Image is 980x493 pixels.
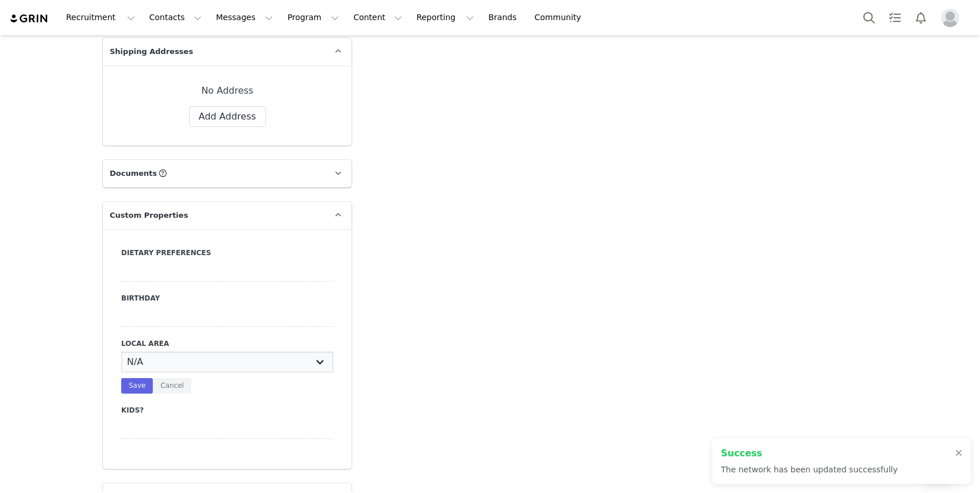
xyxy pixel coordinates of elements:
a: Community [528,5,593,30]
button: Notifications [908,5,933,30]
div: No Address [121,84,333,98]
button: Contacts [142,5,209,30]
label: Dietary preferences [121,248,333,258]
label: Kids? [121,405,333,415]
button: Profile [934,9,971,27]
img: grin logo [9,13,49,24]
button: Content [346,5,409,30]
button: Messages [209,5,280,30]
button: Recruitment [59,5,142,30]
h2: Success [721,446,898,460]
a: Tasks [882,5,908,30]
button: Save [121,378,153,394]
span: Shipping Addresses [110,46,193,57]
a: Brands [481,5,527,30]
button: Search [856,5,882,30]
span: Custom Properties [110,210,188,221]
button: Program [280,5,346,30]
button: Cancel [153,378,191,394]
p: The network has been updated successfully [721,464,898,476]
body: Rich Text Area. Press ALT-0 for help. [9,9,472,22]
label: Birthday [121,293,333,303]
button: Add Address [189,106,266,127]
button: Reporting [410,5,481,30]
label: Local Area [121,338,333,349]
img: placeholder-profile.jpg [941,9,959,27]
span: Documents [110,168,157,179]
